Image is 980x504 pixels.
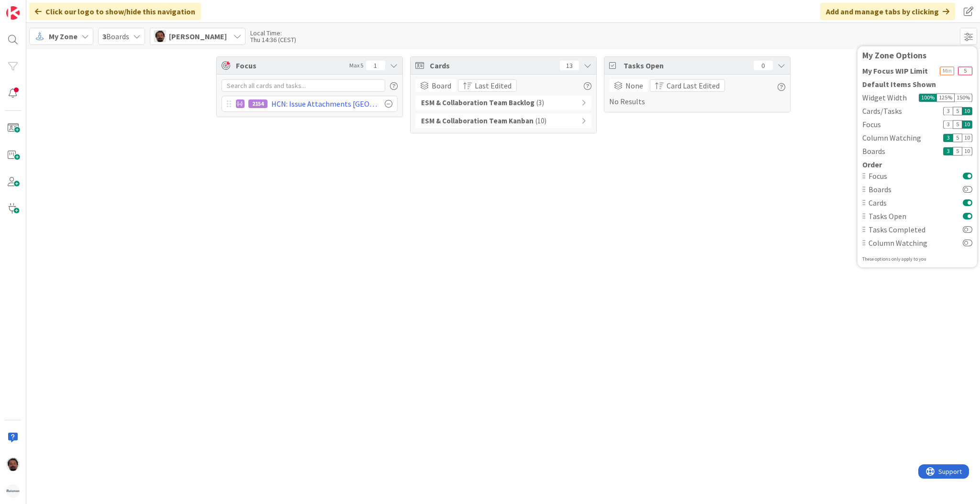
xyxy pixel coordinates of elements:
input: Min [940,66,954,75]
button: Card Last Edited [650,79,725,92]
div: 0 [754,61,773,70]
div: No Results [609,79,785,107]
span: Support [20,1,44,13]
b: My Focus WIP Limit [862,66,928,76]
div: Add and manage tabs by clicking [820,3,955,20]
div: 3 [943,147,953,155]
div: Cards/Tasks [862,105,902,117]
span: Boards [102,31,129,42]
div: 3 [943,107,953,115]
div: Focus [862,119,881,130]
b: 3 [102,32,106,41]
span: Tasks Open [624,60,749,71]
b: ESM & Collaboration Team Kanban [421,116,534,127]
img: Visit kanbanzone.com [6,6,20,20]
div: My Zone Options [862,51,972,60]
span: Card Last Edited [667,80,720,91]
div: 10 [962,107,972,115]
b: ESM & Collaboration Team Backlog [421,98,535,109]
span: [PERSON_NAME] [169,31,227,42]
div: 10 [962,147,972,155]
span: My Zone [49,31,78,42]
div: Widget Width [862,92,907,103]
div: Column Watching [862,132,921,143]
span: Boards [869,184,963,195]
span: None [625,80,643,91]
div: 5 [953,120,962,129]
span: Tasks Open [869,210,963,222]
span: ( 10 ) [535,116,546,127]
span: Cards [869,197,963,208]
span: Last Edited [475,80,512,91]
span: ( 3 ) [536,98,544,109]
div: 125 % [936,93,955,102]
span: Column Watching [869,237,963,249]
img: avatar [6,484,20,498]
div: 150 % [955,93,972,102]
div: Local Time: [250,30,296,36]
img: AC [6,458,20,471]
div: These options only apply to you [862,255,972,263]
div: 10 [962,133,972,142]
b: Order [862,160,882,169]
span: Focus [869,170,963,182]
div: 2154 [248,99,267,108]
button: Last Edited [458,79,517,92]
div: 3 [943,120,953,129]
div: Thu 14:36 (CEST) [250,36,296,43]
input: Search all cards and tasks... [222,79,385,92]
input: Max [958,66,972,75]
img: AC [154,30,166,42]
div: 5 [953,133,962,142]
div: Max 5 [349,63,363,68]
span: HCN: Issue Attachments [GEOGRAPHIC_DATA] [271,98,381,110]
div: 5 [953,147,962,155]
div: 5 [953,107,962,115]
div: 3 [943,133,953,142]
span: Focus [236,60,345,71]
div: Click our logo to show/hide this navigation [29,3,201,20]
div: 100 % [919,93,936,102]
div: 13 [560,61,579,70]
span: Board [432,80,451,91]
div: 10 [962,120,972,129]
div: Boards [862,145,885,157]
span: Tasks Completed [869,224,963,235]
div: 1 [366,61,385,70]
span: Cards [430,60,555,71]
b: Default Items Shown [862,79,936,89]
